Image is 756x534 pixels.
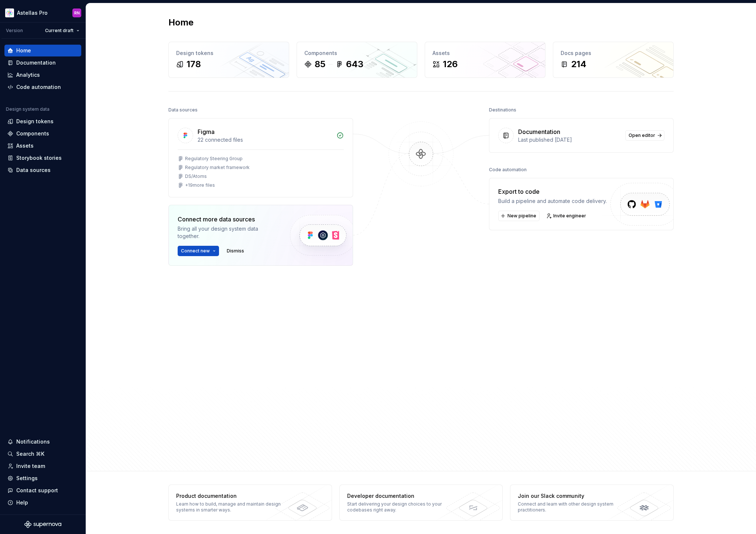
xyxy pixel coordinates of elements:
[16,83,61,91] div: Code automation
[178,225,277,240] div: Bring all your design system data together.
[553,42,674,78] a: Docs pages214
[518,136,621,144] div: Last published [DATE]
[185,165,250,170] div: Regulatory market framework
[6,28,23,34] div: Version
[176,492,284,500] div: Product documentation
[315,58,325,70] div: 85
[176,49,281,57] div: Design tokens
[16,499,28,506] div: Help
[553,213,586,219] span: Invite engineer
[185,156,243,162] div: Regulatory Steering Group
[489,105,516,115] div: Destinations
[16,450,44,458] div: Search ⌘K
[223,246,247,256] button: Dismiss
[498,197,607,205] div: Build a pipeline and automate code delivery.
[489,165,527,175] div: Code automation
[518,492,625,500] div: Join our Slack community
[16,142,34,149] div: Assets
[168,17,194,28] h2: Home
[181,248,210,254] span: Connect new
[16,47,31,54] div: Home
[5,8,14,17] img: b2369ad3-f38c-46c1-b2a2-f2452fdbdcd2.png
[498,187,607,196] div: Export to code
[432,49,538,57] div: Assets
[16,487,58,494] div: Contact support
[16,154,62,162] div: Storybook stories
[187,58,201,70] div: 178
[4,57,81,69] a: Documentation
[45,28,73,34] span: Current draft
[4,140,81,152] a: Assets
[178,246,219,256] button: Connect new
[185,173,207,179] div: DS/Atoms
[4,472,81,484] a: Settings
[198,127,215,136] div: Figma
[346,58,363,70] div: 643
[227,248,244,254] span: Dismiss
[4,69,81,81] a: Analytics
[168,485,332,521] a: Product documentationLearn how to build, manage and maintain design systems in smarter ways.
[571,58,586,70] div: 214
[4,485,81,496] button: Contact support
[4,448,81,460] button: Search ⌘K
[347,492,455,500] div: Developer documentation
[168,118,353,197] a: Figma22 connected filesRegulatory Steering GroupRegulatory market frameworkDS/Atoms+19more files
[168,105,198,115] div: Data sources
[74,10,80,16] div: RN
[561,49,666,57] div: Docs pages
[347,501,455,513] div: Start delivering your design choices to your codebases right away.
[544,211,589,221] a: Invite engineer
[16,59,56,66] div: Documentation
[625,130,664,141] a: Open editor
[4,460,81,472] a: Invite team
[4,45,81,56] a: Home
[4,128,81,139] a: Components
[16,130,49,137] div: Components
[4,152,81,164] a: Storybook stories
[16,462,45,470] div: Invite team
[17,9,48,17] div: Astellas Pro
[4,436,81,448] button: Notifications
[4,164,81,176] a: Data sources
[629,132,655,138] span: Open editor
[198,136,332,144] div: 22 connected files
[16,475,38,482] div: Settings
[518,501,625,513] div: Connect and learn with other design system practitioners.
[16,166,51,174] div: Data sources
[304,49,410,57] div: Components
[185,182,215,188] div: + 19 more files
[4,116,81,127] a: Design tokens
[443,58,458,70] div: 126
[16,438,50,445] div: Notifications
[168,42,289,78] a: Design tokens178
[4,81,81,93] a: Code automation
[518,127,560,136] div: Documentation
[16,71,40,79] div: Analytics
[1,5,84,21] button: Astellas ProRN
[297,42,417,78] a: Components85643
[4,497,81,509] button: Help
[178,215,277,224] div: Connect more data sources
[510,485,674,521] a: Join our Slack communityConnect and learn with other design system practitioners.
[42,25,83,36] button: Current draft
[24,521,61,528] svg: Supernova Logo
[425,42,545,78] a: Assets126
[16,118,54,125] div: Design tokens
[339,485,503,521] a: Developer documentationStart delivering your design choices to your codebases right away.
[507,213,536,219] span: New pipeline
[6,106,49,112] div: Design system data
[176,501,284,513] div: Learn how to build, manage and maintain design systems in smarter ways.
[498,211,540,221] button: New pipeline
